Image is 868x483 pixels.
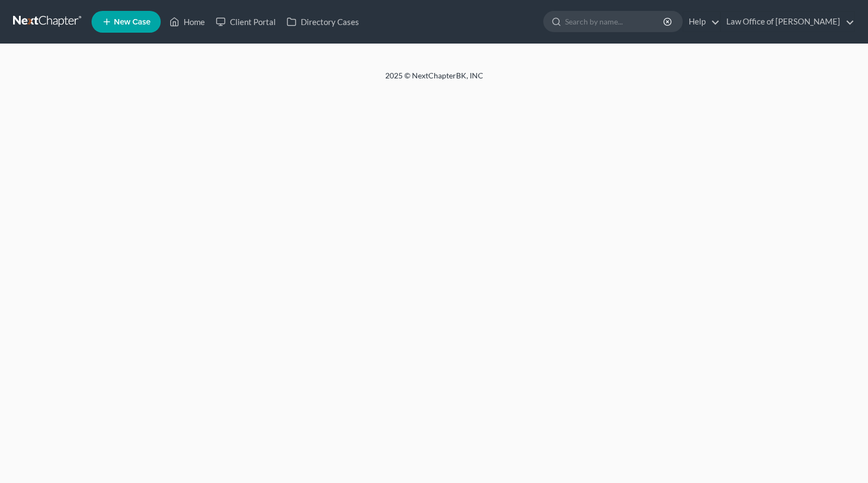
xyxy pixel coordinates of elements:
a: Law Office of [PERSON_NAME] [721,12,854,32]
a: Client Portal [210,12,281,32]
span: New Case [114,18,150,26]
a: Home [164,12,210,32]
a: Help [683,12,720,32]
a: Directory Cases [281,12,365,32]
div: 2025 © NextChapterBK, INC [124,70,745,90]
input: Search by name... [565,11,665,32]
